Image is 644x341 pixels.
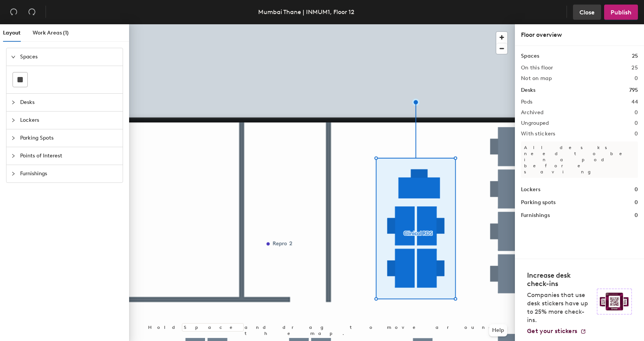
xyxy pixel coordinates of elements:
h1: Parking spots [521,198,556,207]
a: Get your stickers [527,327,586,335]
span: collapsed [11,171,16,176]
h1: Lockers [521,185,540,194]
span: Work Areas (1) [33,30,69,36]
span: Layout [3,30,21,36]
button: Publish [604,5,638,20]
h1: 25 [632,52,638,60]
span: Lockers [20,112,118,129]
span: Publish [611,9,631,16]
span: collapsed [11,118,16,123]
h2: 0 [635,110,638,116]
span: Get your stickers [527,327,577,335]
div: Floor overview [521,30,638,39]
button: Redo (⌘ + ⇧ + Z) [24,5,39,20]
span: undo [10,8,17,16]
h2: 0 [635,120,638,126]
h4: Increase desk check-ins [527,271,592,288]
span: collapsed [11,154,16,158]
h1: Furnishings [521,211,550,220]
h2: 0 [635,75,638,82]
h2: 44 [631,99,638,105]
button: Undo (⌘ + Z) [6,5,21,20]
h2: On this floor [521,65,553,71]
h2: 25 [631,65,638,71]
h1: 0 [635,185,638,194]
span: Spaces [20,48,118,66]
h2: Pods [521,99,532,105]
p: All desks need to be in a pod before saving [521,141,638,178]
span: collapsed [11,136,16,140]
span: Desks [20,94,118,111]
h2: Ungrouped [521,120,549,126]
span: Points of Interest [20,147,118,165]
img: Sticker logo [597,289,632,314]
h2: Archived [521,110,543,116]
h2: Not on map [521,75,552,82]
button: Close [573,5,601,20]
span: Parking Spots [20,129,118,147]
p: Companies that use desk stickers have up to 25% more check-ins. [527,291,592,324]
h1: Desks [521,86,535,94]
h1: 0 [635,211,638,220]
button: Help [489,324,507,336]
h1: Spaces [521,52,539,60]
h1: 0 [635,198,638,207]
span: collapsed [11,100,16,105]
span: Close [579,9,595,16]
span: Furnishings [20,165,118,182]
h1: 795 [629,86,638,94]
div: Mumbai Thane | INMUM1, Floor 12 [258,7,354,17]
h2: 0 [635,131,638,137]
h2: With stickers [521,131,556,137]
span: expanded [11,55,16,59]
